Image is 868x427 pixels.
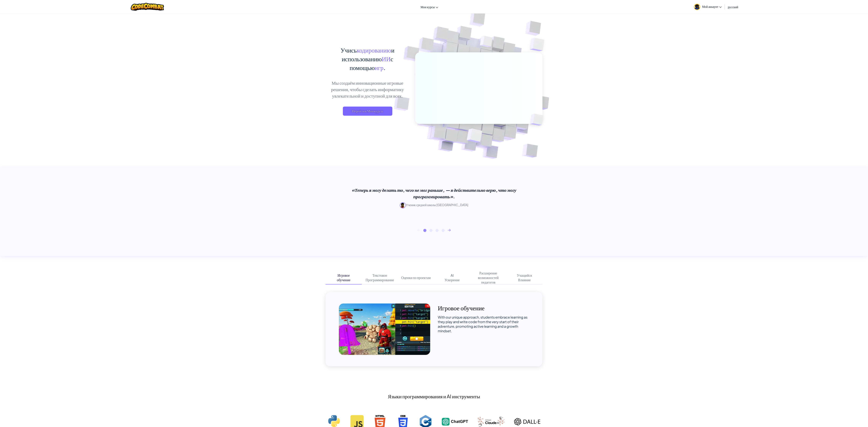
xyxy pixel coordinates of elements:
span: русский [728,5,738,9]
h2: Языки программирования и AI инструменты [326,393,542,400]
button: 3 [436,229,439,232]
button: 4 [442,229,445,232]
span: Мои курсы [420,5,435,9]
img: Перекрывающиеся кубы [457,120,491,152]
button: 2 [429,229,432,232]
span: ИИ [382,55,390,63]
div: Игровое [338,273,350,278]
div: Учащийся [517,273,532,278]
a: Мой аккаунт [692,1,724,13]
img: Логотип CodeCombat [131,3,164,11]
div: Программирование [366,278,394,282]
div: Оценки по проектам [401,275,431,280]
div: педагогов [481,280,495,284]
a: русский [726,2,740,12]
img: Stable Diffusion logo [478,417,504,427]
div: Ускорение [444,278,460,282]
span: With our unique approach, students embrace learning as they play and write code from the very sta... [438,315,527,333]
p: Ученик средней школы [GEOGRAPHIC_DATA] [339,202,529,208]
p: «Теперь я могу делать то, чего не мог раньше, — я действительно верю, что могу программировать». [339,187,529,200]
div: Влияние [518,278,531,282]
button: AIУскорение [434,271,470,284]
span: . [384,64,385,71]
div: обучение [337,278,350,282]
a: Мои курсы [419,2,440,12]
img: Перекрывающиеся кубы [473,28,500,57]
span: Учись [341,46,357,54]
img: Перекрывающиеся кубы [522,29,555,61]
span: кодированию [357,46,391,54]
p: Игровое обучение [438,304,529,312]
p: Мы создаём инновационные игровые решения, чтобы сделать информатику увлекательной и доступной для... [326,80,409,99]
a: Перейти в Мои курсы [343,107,392,116]
button: ТекстовоеПрограммирование [362,271,398,284]
button: 1 [423,229,426,232]
img: Игровое[NEWLINE]обучение [339,304,430,355]
div: Текстовое [373,273,387,278]
img: аватар [400,202,406,208]
span: Мой аккаунт [702,5,722,9]
img: avatar [694,4,700,10]
div: AI [451,273,454,278]
img: Перекрывающиеся кубы [524,106,552,134]
button: Оценки по проектам [398,271,434,284]
div: Расширение возможностей [470,271,506,280]
span: игр [375,64,383,71]
button: Игровоеобучение [326,271,362,284]
button: Расширение возможностейпедагогов [470,271,506,284]
button: УчащийсяВлияние [506,271,542,284]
